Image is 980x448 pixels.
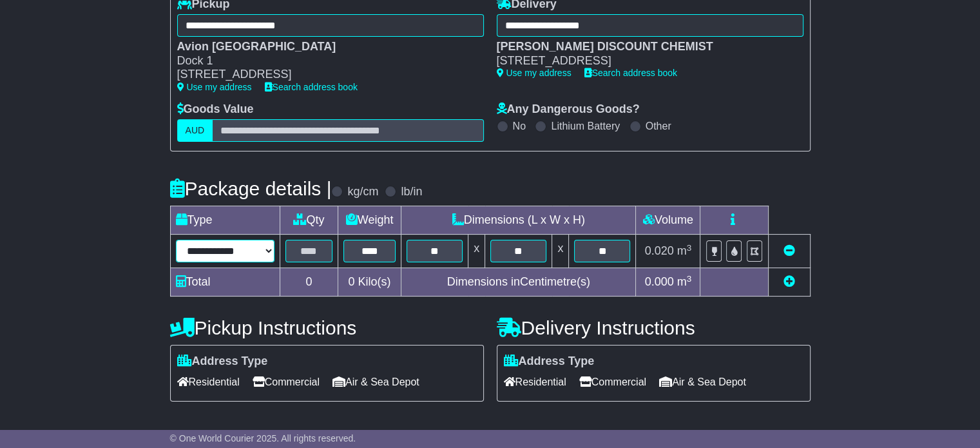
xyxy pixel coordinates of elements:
[338,268,401,297] td: Kilo(s)
[497,40,791,54] div: [PERSON_NAME] DISCOUNT CHEMIST
[338,206,401,235] td: Weight
[401,268,636,297] td: Dimensions in Centimetre(s)
[170,433,356,443] span: © One World Courier 2025. All rights reserved.
[332,372,419,392] span: Air & Sea Depot
[401,185,422,199] label: lb/in
[280,206,338,235] td: Qty
[347,185,378,199] label: kg/cm
[177,54,471,68] div: Dock 1
[687,243,692,253] sup: 3
[645,275,674,288] span: 0.000
[584,68,677,78] a: Search address book
[579,372,646,392] span: Commercial
[170,268,280,297] td: Total
[497,102,640,117] label: Any Dangerous Goods?
[513,120,526,132] label: No
[177,68,471,82] div: [STREET_ADDRESS]
[687,274,692,284] sup: 3
[552,235,569,268] td: x
[177,40,471,54] div: Avion [GEOGRAPHIC_DATA]
[645,244,674,257] span: 0.020
[504,355,595,369] label: Address Type
[170,317,484,338] h4: Pickup Instructions
[401,206,636,235] td: Dimensions (L x W x H)
[253,372,320,392] span: Commercial
[170,178,332,199] h4: Package details |
[177,355,268,369] label: Address Type
[497,68,572,78] a: Use my address
[659,372,746,392] span: Air & Sea Depot
[677,275,692,288] span: m
[348,275,354,288] span: 0
[468,235,485,268] td: x
[497,54,791,68] div: [STREET_ADDRESS]
[646,120,671,132] label: Other
[170,206,280,235] td: Type
[265,82,358,92] a: Search address book
[504,372,566,392] span: Residential
[280,268,338,297] td: 0
[783,244,795,257] a: Remove this item
[497,317,811,338] h4: Delivery Instructions
[177,119,213,142] label: AUD
[636,206,700,235] td: Volume
[177,82,252,92] a: Use my address
[177,102,254,117] label: Goods Value
[177,372,240,392] span: Residential
[783,275,795,288] a: Add new item
[551,120,620,132] label: Lithium Battery
[677,244,692,257] span: m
